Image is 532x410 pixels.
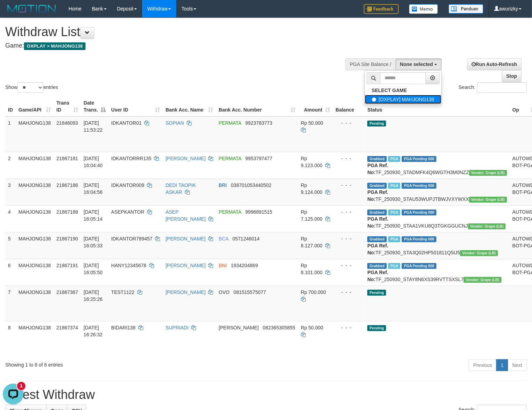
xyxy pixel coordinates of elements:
[5,116,16,152] td: 1
[111,236,153,241] span: IDKANTOR789457
[372,88,407,93] b: SELECT GAME
[388,156,400,162] span: Marked by awuacho
[469,359,497,371] a: Previous
[24,42,85,50] span: OXPLAY > MAHJONG138
[56,236,78,241] span: 21867190
[395,58,442,70] button: None selected
[166,156,206,161] a: [PERSON_NAME]
[5,179,16,205] td: 3
[469,197,507,203] span: Vendor URL: https://dashboard.q2checkout.com/secure
[56,182,78,188] span: 21867186
[166,209,206,222] a: ASEP [PERSON_NAME]
[336,289,362,296] div: - - -
[336,262,362,269] div: - - -
[219,156,241,161] span: PERMATA
[388,183,400,189] span: Marked by awuacho
[402,156,436,162] span: PGA Pending
[16,97,54,116] th: Game/API: activate to sort column ascending
[365,95,441,104] label: [OXPLAY] MAHJONG138
[111,289,134,295] span: TEST1122
[166,325,189,330] a: SUPRIADI
[402,263,436,269] span: PGA Pending
[336,324,362,331] div: - - -
[56,325,78,330] span: 21867374
[84,120,103,133] span: [DATE] 11:53:22
[402,183,436,189] span: PGA Pending
[163,97,216,116] th: Bank Acc. Name: activate to sort column ascending
[400,61,433,67] span: None selected
[3,3,24,24] button: Open LiveChat chat widget
[301,182,322,195] span: Rp 9.124.000
[219,289,229,295] span: OVO
[219,120,241,126] span: PERMATA
[301,263,322,275] span: Rp 8.101.000
[16,232,54,259] td: MAHJONG138
[84,209,103,222] span: [DATE] 16:05:14
[84,156,103,168] span: [DATE] 16:04:40
[56,289,78,295] span: 21867367
[166,182,196,195] a: DEDI TAOPIK ASKAR
[111,182,144,188] span: IDKANTOR009
[301,325,324,330] span: Rp 50.000
[460,250,498,256] span: Vendor URL: https://dashboard.q2checkout.com/secure
[333,97,365,116] th: Balance
[367,210,387,215] span: Grabbed
[5,259,16,286] td: 6
[367,121,386,126] span: Pending
[367,156,387,162] span: Grabbed
[365,179,509,205] td: TF_250930_STAU53WUPJTBWJVXYWXX
[16,286,54,321] td: MAHJONG138
[56,120,78,126] span: 21846093
[166,120,184,126] a: SOPIAN
[365,152,509,179] td: TF_250930_STADMFK4Q6WGTH3M0NZZ
[365,259,509,286] td: TF_250930_STAY8N6XS39RVTTSXSL7
[231,263,258,268] span: Copy 1934204869 to clipboard
[5,359,216,368] div: Showing 1 to 8 of 8 entries
[5,82,58,93] label: Show entries
[365,97,509,116] th: Status
[5,42,348,49] h4: Game:
[388,210,400,215] span: Marked by awuacho
[245,156,272,161] span: Copy 9953797477 to clipboard
[409,4,438,14] img: Button%20Memo.svg
[367,163,388,175] b: PGA Ref. No:
[496,359,508,371] a: 1
[219,182,227,188] span: BRI
[17,82,43,93] select: Showentries
[5,205,16,232] td: 4
[84,182,103,195] span: [DATE] 16:04:56
[84,263,103,275] span: [DATE] 16:05:50
[5,232,16,259] td: 5
[16,321,54,356] td: MAHJONG138
[467,58,522,70] a: Run Auto-Refresh
[245,209,272,215] span: Copy 9996891515 to clipboard
[336,208,362,215] div: - - -
[367,325,386,331] span: Pending
[5,286,16,321] td: 7
[111,325,136,330] span: BIDARI138
[5,25,348,39] h1: Withdraw List
[219,325,259,330] span: [PERSON_NAME]
[5,152,16,179] td: 2
[56,263,78,268] span: 21867191
[365,86,441,95] a: SELECT GAME
[111,156,152,161] span: IDKANTORRR135
[367,236,387,242] span: Grabbed
[364,4,399,14] img: Feedback.jpg
[298,97,333,116] th: Amount: activate to sort column ascending
[16,116,54,152] td: MAHJONG138
[84,325,103,337] span: [DATE] 16:26:32
[367,183,387,189] span: Grabbed
[365,205,509,232] td: TF_250930_STAA1VKU8Q3TGKGGUCNJ
[166,236,206,241] a: [PERSON_NAME]
[263,325,295,330] span: Copy 082365305855 to clipboard
[16,205,54,232] td: MAHJONG138
[84,236,103,248] span: [DATE] 16:05:33
[459,82,527,93] label: Search:
[166,289,206,295] a: [PERSON_NAME]
[5,3,58,14] img: MOTION_logo.png
[17,1,25,9] div: New messages notification
[388,263,400,269] span: Marked by awuacho
[468,223,506,229] span: Vendor URL: https://dashboard.q2checkout.com/secure
[301,120,324,126] span: Rp 50.000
